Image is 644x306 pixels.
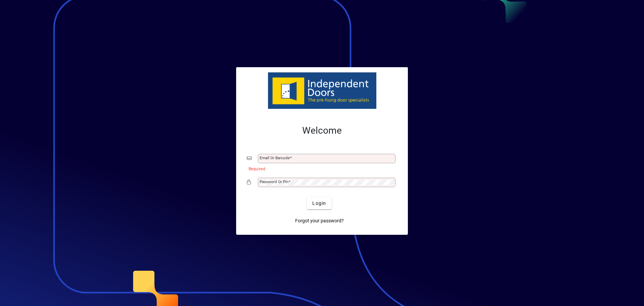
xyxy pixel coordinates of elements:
[247,125,397,136] h2: Welcome
[249,165,392,172] mat-error: Required
[292,215,346,227] a: Forgot your password?
[295,217,344,224] span: Forgot your password?
[260,156,290,160] mat-label: Email or Barcode
[307,197,331,209] button: Login
[260,179,288,184] mat-label: Password or Pin
[312,200,326,207] span: Login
